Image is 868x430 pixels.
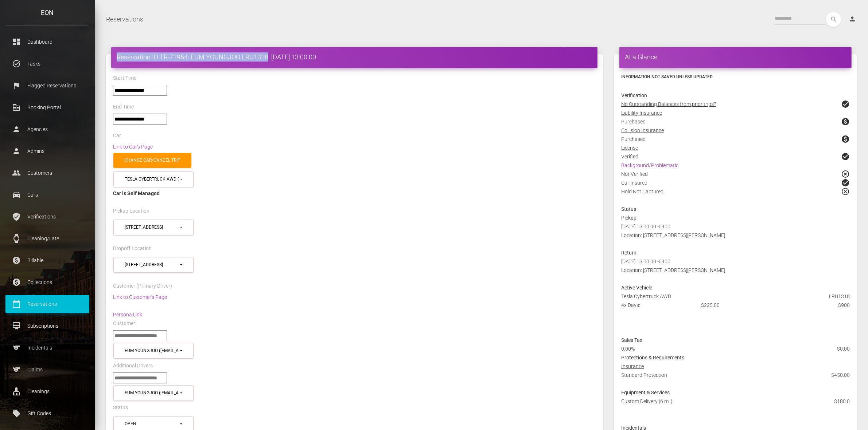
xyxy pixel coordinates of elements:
[5,120,89,138] a: person Agencies
[5,273,89,291] a: paid Collections
[616,344,775,353] div: 0.00%
[125,224,179,230] div: [STREET_ADDRESS]
[11,167,84,178] p: Customers
[616,135,855,143] div: Purchased
[621,162,678,168] a: Background/Problematic
[841,135,850,143] span: paid
[5,76,89,95] a: flag Flagged Reservations
[5,229,89,248] a: watch Cleaning/Late
[841,187,850,196] span: highlight_off
[5,208,89,226] a: verified_user Verifications
[616,178,855,187] div: Car Insured
[5,55,89,73] a: task_alt Tasks
[113,343,194,359] button: EUM YOUNGJOO (dmadudwn0604@gmail.com)
[829,292,850,301] span: LRU1318
[621,101,716,107] u: No Outstanding Balances from prior trips?
[11,408,84,419] p: Gift Codes
[113,189,596,198] div: Car is Self Managed
[5,339,89,357] a: sports Incidentals
[625,52,846,62] h4: At a Glance
[841,178,850,187] span: check_circle
[621,363,644,369] u: Insurance
[621,127,664,133] u: Collision Insurance
[113,132,121,139] label: Car
[621,398,674,404] span: Custom Delivery (6 mi.):
[5,360,89,379] a: sports Claims
[11,102,84,113] p: Booking Portal
[621,250,637,256] strong: Return
[113,312,142,317] a: Persona Link
[113,220,194,235] button: 103 Tysen Street (10301)
[113,153,191,168] a: Change car/cancel trip
[616,371,855,388] div: Standard Protection
[826,12,841,27] button: search
[125,348,179,354] div: EUM YOUNGJOO ([EMAIL_ADDRESS][DOMAIN_NAME])
[838,301,850,309] span: $900
[11,58,84,69] p: Tasks
[11,386,84,397] p: Cleanings
[621,224,725,238] span: [DATE] 13:00:00 -0400 Location: [STREET_ADDRESS][PERSON_NAME]
[5,382,89,401] a: cleaning_services Cleanings
[841,100,850,109] span: check_circle
[621,355,684,360] strong: Protections & Requirements
[5,251,89,269] a: paid Billable
[837,344,850,353] span: $0.00
[696,301,775,309] div: $225.00
[11,320,84,331] p: Subscriptions
[11,342,84,353] p: Incidentals
[5,33,89,51] a: dashboard Dashboard
[113,404,128,411] label: Status
[616,117,855,126] div: Purchased
[5,404,89,422] a: local_offer Gift Codes
[113,294,167,300] a: Link to Customer's Page
[11,364,84,375] p: Claims
[834,397,850,406] span: $180.0
[621,337,642,343] strong: Sales Tax
[616,292,855,301] div: Tesla Cybertruck AWD
[11,146,84,157] p: Admins
[11,277,84,288] p: Collections
[621,92,647,98] strong: Verification
[621,74,850,80] h6: Information not saved unless updated
[113,362,153,370] label: Additional Drivers
[113,385,194,401] button: EUM YOUNGJOO (dmadudwn0604@gmail.com)
[616,152,855,161] div: Verified
[831,371,850,379] span: $450.00
[113,208,149,215] label: Pickup Location
[11,299,84,309] p: Reservations
[621,285,652,291] strong: Active Vehicle
[5,142,89,160] a: person Admins
[5,98,89,117] a: corporate_fare Booking Portal
[5,317,89,335] a: card_membership Subscriptions
[125,421,179,427] div: Open
[616,301,696,309] div: 4x Days:
[621,259,725,273] span: [DATE] 13:00:00 -0400 Location: [STREET_ADDRESS][PERSON_NAME]
[113,245,152,252] label: Dropoff Location
[125,262,179,268] div: [STREET_ADDRESS]
[616,187,855,205] div: Hold Not Captured
[11,233,84,244] p: Cleaning/Late
[621,215,637,221] strong: Pickup
[113,103,134,111] label: End Time
[616,170,855,178] div: Not Verified
[621,390,670,395] strong: Equipment & Services
[841,152,850,161] span: check_circle
[621,206,636,212] strong: Status
[113,283,172,290] label: Customer (Primary Driver)
[113,320,135,327] label: Customer
[5,186,89,204] a: drive_eta Cars
[11,36,84,47] p: Dashboard
[113,257,194,273] button: 103 Tysen Street (10301)
[11,124,84,135] p: Agencies
[125,390,179,396] div: EUM YOUNGJOO ([EMAIL_ADDRESS][DOMAIN_NAME])
[113,75,136,82] label: Start Time
[11,189,84,200] p: Cars
[106,10,143,28] a: Reservations
[11,211,84,222] p: Verifications
[113,171,194,187] button: Tesla Cybertruck AWD (LRU1318 in 10301)
[843,12,863,27] a: person
[841,170,850,178] span: highlight_off
[5,164,89,182] a: people Customers
[117,52,592,62] h4: Reservation ID TR-71954: EUM YOUNGJOO LRU1318 [DATE] 13:00:00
